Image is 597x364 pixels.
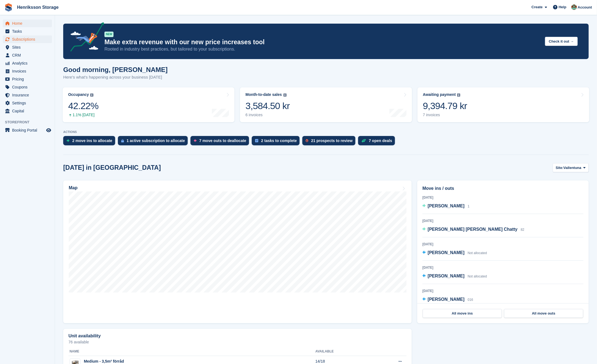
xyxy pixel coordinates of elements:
span: Site: [556,165,563,171]
a: Preview store [45,127,52,134]
a: menu [3,27,52,35]
a: 21 prospects to review [302,136,358,148]
img: active_subscription_to_allocate_icon-d502201f5373d7db506a760aba3b589e785aa758c864c3986d89f69b8ff3... [121,139,124,143]
a: menu [3,107,52,115]
span: Insurance [12,91,45,99]
img: deal-1b604bf984904fb50ccaf53a9ad4b4a5d6e5aea283cecdc64d6e3604feb123c2.svg [361,139,366,143]
a: All move ins [423,309,502,318]
div: [DATE] [422,242,584,247]
span: 1 [468,204,470,208]
a: [PERSON_NAME] Not allocated [422,249,487,257]
h2: Map [69,185,78,190]
span: Tasks [12,27,45,35]
a: Month-to-date sales 3,584.50 kr 6 invoices [240,87,412,122]
div: [DATE] [422,265,584,270]
span: Create [532,4,543,10]
div: 1.1% [DATE] [68,113,98,117]
a: [PERSON_NAME] 016 [422,296,473,303]
span: Not allocated [468,274,487,278]
span: [PERSON_NAME] [PERSON_NAME] Chatty [428,227,518,232]
span: Booking Portal [12,126,45,134]
h2: Move ins / outs [422,185,584,192]
img: prospect-51fa495bee0391a8d652442698ab0144808aea92771e9ea1ae160a38d050c398.svg [306,139,308,142]
a: menu [3,91,52,99]
a: menu [3,35,52,43]
a: menu [3,99,52,107]
div: NEW [104,32,114,37]
a: Henriksson Storage [15,3,61,12]
a: menu [3,83,52,91]
span: Coupons [12,83,45,91]
a: [PERSON_NAME] [PERSON_NAME] Chatty 82 [422,226,524,233]
a: menu [3,59,52,67]
div: Occupancy [68,92,89,97]
span: Capital [12,107,45,115]
div: 2 move ins to allocate [72,138,112,143]
span: Vallentuna [563,165,581,171]
span: 82 [521,228,524,232]
a: menu [3,126,52,134]
a: menu [3,67,52,75]
a: Occupancy 42.22% 1.1% [DATE] [63,87,234,122]
a: menu [3,75,52,83]
span: CRM [12,51,45,59]
div: Month-to-date sales [245,92,282,97]
a: [PERSON_NAME] Not allocated [422,273,487,280]
span: Sites [12,43,45,51]
div: [DATE] [422,218,584,223]
p: Here's what's happening across your business [DATE] [63,74,168,80]
a: 2 move ins to allocate [63,136,118,148]
div: 6 invoices [245,113,290,117]
a: menu [3,20,52,27]
h1: Good morning, [PERSON_NAME] [63,66,168,73]
div: 1 active subscription to allocate [127,138,185,143]
img: icon-info-grey-7440780725fd019a000dd9b08b2336e03edf1995a4989e88bcd33f0948082b44.svg [457,93,460,97]
div: 42.22% [68,100,98,112]
img: move_outs_to_deallocate_icon-f764333ba52eb49d3ac5e1228854f67142a1ed5810a6f6cc68b1a99e826820c5.svg [194,139,197,142]
a: All move outs [504,309,583,318]
span: Invoices [12,67,45,75]
span: [PERSON_NAME] [428,274,465,278]
div: [DATE] [422,195,584,200]
div: 7 invoices [423,113,467,117]
span: Analytics [12,59,45,67]
div: [DATE] [422,288,584,293]
img: stora-icon-8386f47178a22dfd0bd8f6a31ec36ba5ce8667c1dd55bd0f319d3a0aa187defe.svg [4,3,13,12]
a: 7 open deals [358,136,398,148]
span: Home [12,20,45,27]
img: price-adjustments-announcement-icon-8257ccfd72463d97f412b2fc003d46551f7dbcb40ab6d574587a9cd5c0d94... [66,22,104,54]
span: [PERSON_NAME] [428,204,465,208]
img: icon-info-grey-7440780725fd019a000dd9b08b2336e03edf1995a4989e88bcd33f0948082b44.svg [283,93,287,97]
a: 1 active subscription to allocate [118,136,190,148]
span: Storefront [5,120,55,125]
img: move_ins_to_allocate_icon-fdf77a2bb77ea45bf5b3d319d69a93e2d87916cf1d5bf7949dd705db3b84f3ca.svg [67,139,70,142]
div: 9,394.79 kr [423,100,467,112]
button: Check it out → [545,37,578,46]
div: 7 open deals [369,138,392,143]
th: Name [68,347,315,356]
a: menu [3,51,52,59]
a: menu [3,43,52,51]
span: [PERSON_NAME] [428,297,465,302]
span: Help [559,4,566,10]
p: Make extra revenue with our new price increases tool [104,38,541,46]
div: 3,584.50 kr [245,100,290,112]
a: Awaiting payment 9,394.79 kr 7 invoices [418,87,589,122]
p: ACTIONS [63,130,589,134]
p: 76 available [68,340,407,344]
p: Rooted in industry best practices, but tailored to your subscriptions. [104,46,541,52]
th: Available [315,347,371,356]
a: 7 move outs to deallocate [190,136,252,148]
span: Subscriptions [12,35,45,43]
span: Settings [12,99,45,107]
span: Not allocated [468,251,487,255]
a: 2 tasks to complete [252,136,302,148]
button: Site: Vallentuna [553,163,589,172]
img: icon-info-grey-7440780725fd019a000dd9b08b2336e03edf1995a4989e88bcd33f0948082b44.svg [90,93,93,97]
div: 2 tasks to complete [261,138,297,143]
span: [PERSON_NAME] [428,250,465,255]
a: Map [63,180,412,323]
img: Isak Martinelle [571,4,577,10]
h2: Unit availability [68,334,101,338]
div: 21 prospects to review [311,138,353,143]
